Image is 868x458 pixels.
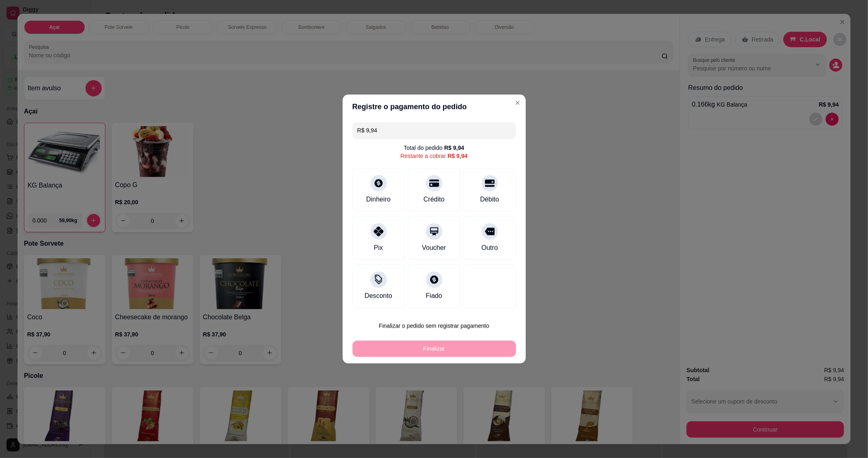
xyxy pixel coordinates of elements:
[448,152,468,160] div: R$ 9,94
[404,144,464,152] div: Total do pedido
[352,318,516,334] button: Finalizar o pedido sem registrar pagamento
[511,96,524,109] button: Close
[357,122,511,139] input: Ex.: hambúrguer de cordeiro
[365,291,392,301] div: Desconto
[342,94,525,119] header: Registre o pagamento do pedido
[374,243,383,253] div: Pix
[481,243,498,253] div: Outro
[400,152,468,160] div: Restante a cobrar
[426,291,442,301] div: Fiado
[480,195,499,205] div: Débito
[424,195,445,205] div: Crédito
[422,243,446,253] div: Voucher
[444,144,464,152] div: R$ 9,94
[366,195,391,205] div: Dinheiro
